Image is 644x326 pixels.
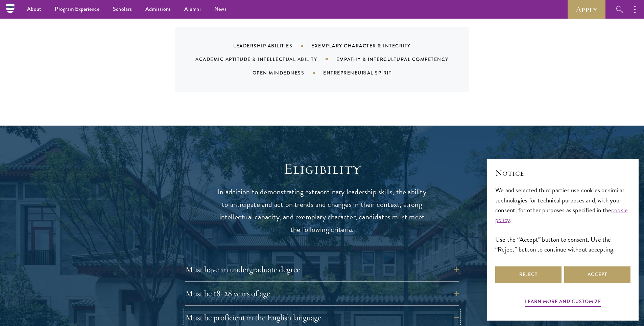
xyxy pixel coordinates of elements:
[311,42,428,49] div: Exemplary Character & Integrity
[217,186,427,236] p: In addition to demonstrating extraordinary leadership skills, the ability to anticipate and act o...
[336,56,466,63] div: Empathy & Intercultural Competency
[185,285,459,302] button: Must be 18-28 years of age
[323,69,408,76] div: Entrepreneurial Spirit
[233,42,311,49] div: Leadership Abilities
[253,69,324,76] div: Open Mindedness
[185,261,459,278] button: Must have an undergraduate degree
[195,56,336,63] div: Academic Aptitude & Intellectual Ability
[217,159,427,178] h2: Eligibility
[495,266,562,283] button: Reject
[525,297,601,308] button: Learn more and customize
[185,309,459,326] button: Must be proficient in the English language
[564,266,630,283] button: Accept
[495,185,630,254] div: We and selected third parties use cookies or similar technologies for technical purposes and, wit...
[495,167,630,179] h2: Notice
[495,205,628,225] a: cookie policy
